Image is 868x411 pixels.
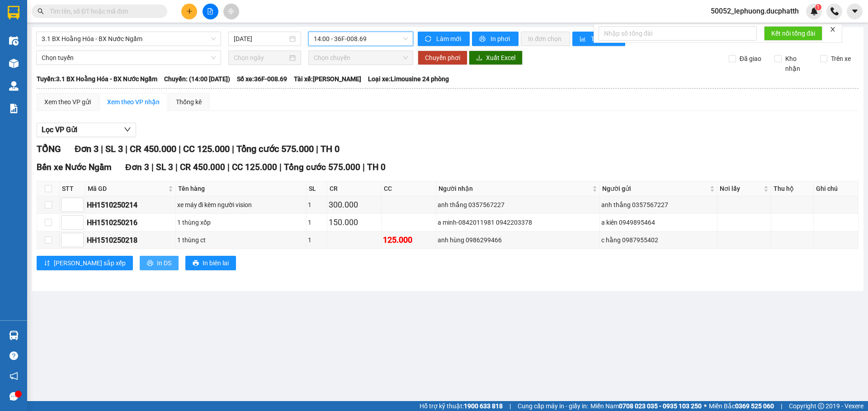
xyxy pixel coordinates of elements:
[771,28,815,38] span: Kết nối tổng đài
[177,217,305,227] div: 1 thùng xốp
[60,181,85,196] th: STT
[37,143,61,154] span: TỔNG
[284,162,360,172] span: Tổng cước 575.000
[9,59,19,68] img: warehouse-icon
[363,162,365,172] span: |
[85,214,176,231] td: HH1510250216
[476,55,482,62] span: download
[764,26,822,41] button: Kết nối tổng đài
[521,32,570,46] button: In đơn chọn
[176,97,202,107] div: Thống kê
[9,392,18,401] span: message
[179,143,181,154] span: |
[438,217,598,227] div: a minh-0842011981 0942203378
[601,217,716,227] div: a kiên 0949895464
[101,143,103,154] span: |
[436,34,462,44] span: Làm mới
[425,36,433,43] span: sync
[9,36,19,46] img: warehouse-icon
[367,162,386,172] span: TH 0
[720,184,762,194] span: Nơi lấy
[818,403,824,409] span: copyright
[177,200,305,210] div: xe máy đi kèm người vision
[151,162,154,172] span: |
[316,143,318,154] span: |
[704,404,707,408] span: ⚪️
[418,32,470,46] button: syncLàm mới
[329,199,380,211] div: 300.000
[87,199,174,211] div: HH1510250214
[827,54,854,64] span: Trên xe
[314,32,408,46] span: 14:00 - 36F-008.69
[308,235,325,245] div: 1
[509,401,511,411] span: |
[8,6,19,19] img: logo-vxr
[9,351,18,360] span: question-circle
[87,235,174,246] div: HH1510250218
[294,74,361,84] span: Tài xế: [PERSON_NAME]
[234,34,288,44] input: 15/10/2025
[87,217,174,228] div: HH1510250216
[735,402,774,410] strong: 0369 525 060
[847,4,863,19] button: caret-down
[438,200,598,210] div: anh thắng 0357567227
[125,143,127,154] span: |
[816,4,820,10] span: 1
[736,54,765,64] span: Đã giao
[418,51,467,65] button: Chuyển phơi
[782,54,813,74] span: Kho nhận
[50,6,156,16] input: Tìm tên, số ĐT hoặc mã đơn
[308,217,325,227] div: 1
[572,32,625,46] button: bar-chartThống kê
[9,372,18,380] span: notification
[321,143,340,154] span: TH 0
[439,184,590,194] span: Người nhận
[37,162,112,172] span: Bến xe Nước Ngầm
[599,26,757,41] input: Nhập số tổng đài
[75,143,99,154] span: Đơn 3
[830,26,836,32] span: close
[42,124,77,135] span: Lọc VP Gửi
[44,260,50,267] span: sort-ascending
[830,7,839,15] img: phone-icon
[368,74,449,84] span: Loại xe: Limousine 24 phòng
[37,75,157,83] b: Tuyến: 3.1 BX Hoằng Hóa - BX Nước Ngầm
[164,74,230,84] span: Chuyến: (14:00 [DATE])
[307,181,327,196] th: SL
[140,256,179,270] button: printerIn DS
[619,402,702,410] strong: 0708 023 035 - 0935 103 250
[601,200,716,210] div: anh thắng 0357567227
[223,4,239,19] button: aim
[382,181,436,196] th: CC
[227,162,230,172] span: |
[124,126,131,133] span: down
[176,181,307,196] th: Tên hàng
[438,235,598,245] div: anh hùng 0986299466
[88,184,166,194] span: Mã GD
[42,32,216,46] span: 3.1 BX Hoằng Hóa - BX Nước Ngầm
[54,258,126,268] span: [PERSON_NAME] sắp xếp
[601,235,716,245] div: c hằng 0987955402
[236,143,314,154] span: Tổng cước 575.000
[125,162,149,172] span: Đơn 3
[472,32,519,46] button: printerIn phơi
[203,258,229,268] span: In biên lai
[486,53,515,63] span: Xuất Excel
[383,234,434,246] div: 125.000
[234,53,288,63] input: Chọn ngày
[491,34,511,44] span: In phơi
[181,4,197,19] button: plus
[183,143,230,154] span: CC 125.000
[464,402,503,410] strong: 1900 633 818
[9,104,19,113] img: solution-icon
[815,4,821,10] sup: 1
[180,162,225,172] span: CR 450.000
[157,258,171,268] span: In DS
[518,401,588,411] span: Cung cấp máy in - giấy in:
[228,8,234,14] span: aim
[203,4,218,19] button: file-add
[107,97,160,107] div: Xem theo VP nhận
[207,8,213,14] span: file-add
[308,200,325,210] div: 1
[703,5,806,17] span: 50052_lephuong.ducphatth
